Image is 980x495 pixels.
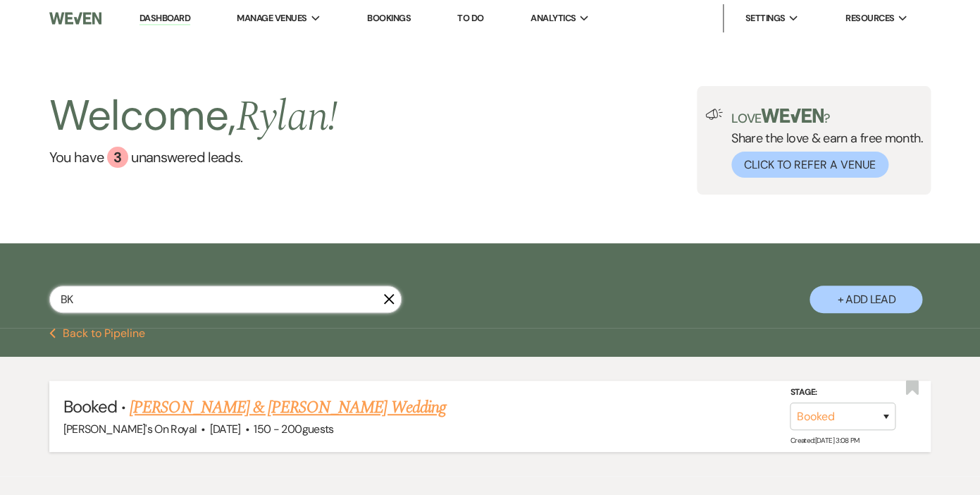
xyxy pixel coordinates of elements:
[761,109,824,123] img: weven-logo-green.svg
[790,436,859,445] span: Created: [DATE] 3:08 PM
[63,422,197,436] span: [PERSON_NAME]'s On Royal
[139,12,190,25] a: Dashboard
[790,385,895,401] label: Stage:
[845,11,894,25] span: Resources
[49,147,338,168] a: You have 3 unanswered leads.
[745,11,785,25] span: Settings
[731,109,923,125] p: Love ?
[49,86,338,147] h2: Welcome,
[235,85,337,149] span: Rylan !
[731,152,888,178] button: Click to Refer a Venue
[107,147,128,168] div: 3
[49,4,102,33] img: Weven Logo
[723,109,923,178] div: Share the love & earn a free month.
[210,422,241,436] span: [DATE]
[531,11,576,25] span: Analytics
[457,12,483,24] a: To Do
[367,12,411,24] a: Bookings
[63,396,117,417] span: Booked
[49,328,146,339] button: Back to Pipeline
[254,422,333,436] span: 150 - 200 guests
[237,11,306,25] span: Manage Venues
[810,286,922,313] button: + Add Lead
[705,109,723,120] img: loud-speaker-illustration.svg
[49,286,402,313] input: Search by name, event date, email address or phone number
[130,395,445,420] a: [PERSON_NAME] & [PERSON_NAME] Wedding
